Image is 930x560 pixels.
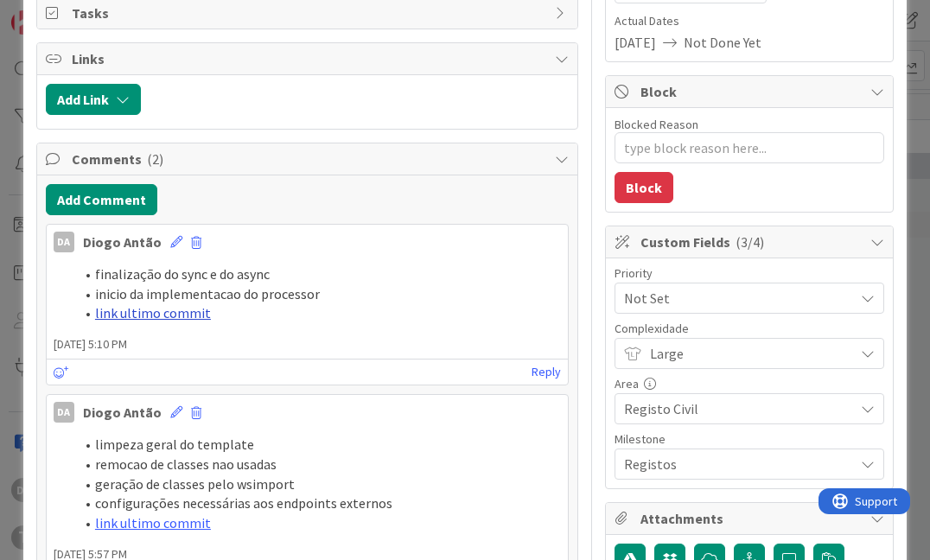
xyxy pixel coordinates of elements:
[684,32,761,53] span: Not Done Yet
[624,286,845,310] span: Not Set
[72,149,546,169] span: Comments
[46,84,141,115] button: Add Link
[74,284,561,304] li: inicio da implementacao do processor
[74,435,561,455] li: limpeza geral do template
[532,361,561,383] a: Reply
[640,508,862,529] span: Attachments
[83,232,162,252] div: Diogo Antão
[615,117,698,132] label: Blocked Reason
[640,81,862,102] span: Block
[95,304,211,321] a: link ultimo commit
[615,378,884,390] div: Area
[615,32,656,53] span: [DATE]
[47,335,568,353] span: [DATE] 5:10 PM
[74,455,561,474] li: remocao de classes nao usadas
[615,172,673,203] button: Block
[72,48,546,69] span: Links
[83,402,162,423] div: Diogo Antão
[36,3,79,23] span: Support
[624,452,845,476] span: Registos
[74,493,561,513] li: configurações necessárias aos endpoints externos
[147,150,163,168] span: ( 2 )
[74,474,561,494] li: geração de classes pelo wsimport
[46,184,157,215] button: Add Comment
[615,12,884,30] span: Actual Dates
[615,267,884,279] div: Priority
[650,341,845,366] span: Large
[74,264,561,284] li: finalização do sync e do async
[736,233,764,251] span: ( 3/4 )
[54,232,74,252] div: DA
[615,322,884,334] div: Complexidade
[615,433,884,445] div: Milestone
[72,3,546,23] span: Tasks
[624,397,845,421] span: Registo Civil
[95,514,211,531] a: link ultimo commit
[54,402,74,423] div: DA
[640,232,862,252] span: Custom Fields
